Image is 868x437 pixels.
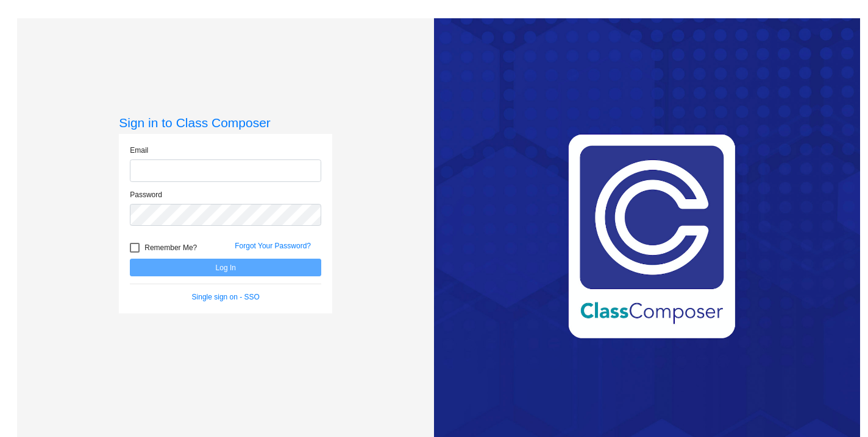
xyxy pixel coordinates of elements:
[130,145,148,156] label: Email
[130,259,321,276] button: Log In
[119,115,332,130] h3: Sign in to Class Composer
[235,242,311,250] a: Forgot Your Password?
[130,189,162,200] label: Password
[192,293,260,301] a: Single sign on - SSO
[144,240,197,255] span: Remember Me?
